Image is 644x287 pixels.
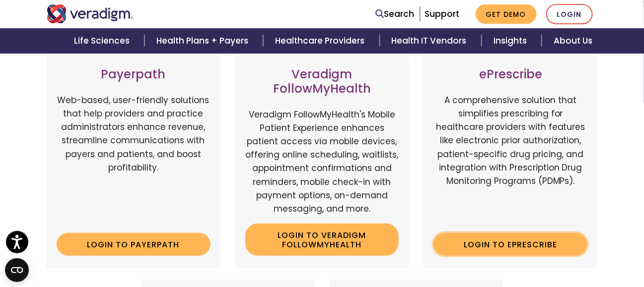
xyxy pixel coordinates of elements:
[245,224,399,256] a: Login to Veradigm FollowMyHealth
[263,28,379,54] a: Healthcare Providers
[57,233,211,256] a: Login to Payerpath
[47,4,134,23] img: Veradigm logo
[62,28,144,54] a: Life Sciences
[433,94,587,225] p: A comprehensive solution that simplifies prescribing for healthcare providers with features like ...
[57,94,211,225] p: Web-based, user-friendly solutions that help providers and practice administrators enhance revenu...
[546,4,593,24] a: Login
[245,67,399,96] h3: Veradigm FollowMyHealth
[380,28,482,54] a: Health IT Vendors
[376,7,415,21] a: Search
[245,108,399,216] p: Veradigm FollowMyHealth's Mobile Patient Experience enhances patient access via mobile devices, o...
[476,4,537,24] a: Get Demo
[144,28,263,54] a: Health Plans + Payers
[433,67,587,82] h3: ePrescribe
[57,67,211,82] h3: Payerpath
[425,8,460,20] a: Support
[482,28,542,54] a: Insights
[542,28,604,54] a: About Us
[454,216,632,275] iframe: Drift Chat Widget
[5,258,29,282] button: Open CMP widget
[433,233,587,256] a: Login to ePrescribe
